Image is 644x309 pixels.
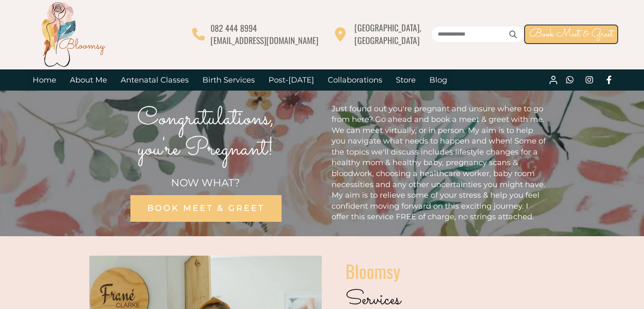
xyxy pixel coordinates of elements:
a: Store [389,69,423,91]
a: Blog [423,69,454,91]
a: BOOK MEET & GREET [130,195,281,222]
a: About Me [63,69,114,91]
a: Antenatal Classes [114,69,196,91]
span: BOOK MEET & GREET [147,203,264,213]
span: 082 444 8994 [210,22,257,34]
span: [GEOGRAPHIC_DATA], [354,21,421,34]
a: Collaborations [321,69,389,91]
a: Home [26,69,63,91]
span: you're Pregnant! [138,131,274,168]
span: [EMAIL_ADDRESS][DOMAIN_NAME] [210,34,318,47]
a: Birth Services [196,69,262,91]
a: Post-[DATE] [262,69,321,91]
span: Just found out you're pregnant and unsure where to go from here? Go ahead and book a meet & greet... [332,104,546,222]
span: Bloomsy [345,258,400,284]
span: [GEOGRAPHIC_DATA] [354,34,420,47]
span: NOW WHAT? [171,177,240,189]
span: Book Meet & Greet [529,26,613,42]
img: Bloomsy [39,0,107,68]
a: Book Meet & Greet [524,25,618,44]
span: Congratulations, [137,100,274,138]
